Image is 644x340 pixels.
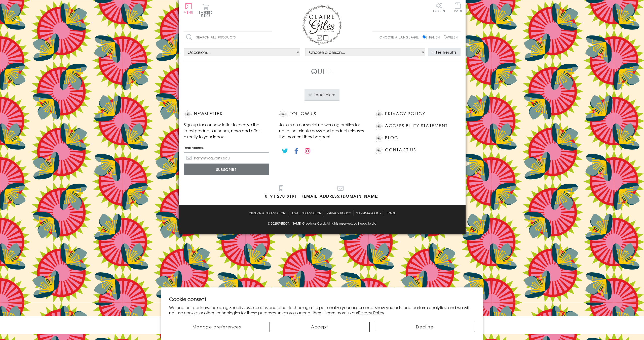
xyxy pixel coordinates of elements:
[279,121,365,140] p: Join us on our social networking profiles for up to the minute news and product releases the mome...
[199,4,213,17] button: Basket0 items
[169,322,264,332] button: Manage preferences
[184,121,269,140] p: Sign up for our newsletter to receive the latest product launches, news and offers directly to yo...
[193,324,241,330] span: Manage preferences
[452,3,463,12] span: Trade
[184,110,269,118] h2: Newsletter
[302,185,379,200] a: [EMAIL_ADDRESS][DOMAIN_NAME]
[278,221,326,226] a: [PERSON_NAME] Greetings Cards
[270,322,370,332] button: Accept
[327,210,351,216] a: Privacy Policy
[201,10,213,18] span: 0 items
[444,35,458,39] label: Welsh
[358,310,384,316] a: Privacy Policy
[387,210,396,216] a: Trade
[291,210,321,216] a: Legal Information
[169,295,475,303] h2: Cookie consent
[428,48,461,56] button: Filter Results
[385,122,448,129] a: Accessibility Statement
[444,35,447,38] input: Welsh
[423,35,442,39] label: English
[169,305,475,315] p: We and our partners, including Shopify, use cookies and other technologies to personalize your ex...
[305,89,339,100] button: Load More
[265,185,297,200] a: 0191 270 8191
[267,32,272,43] input: Search
[184,152,269,164] input: harry@hogwarts.edu
[302,5,342,45] img: Claire Giles Greetings Cards
[423,35,426,38] input: English
[184,221,461,226] p: © 2025 .
[184,3,194,14] button: Menu
[385,135,398,141] a: Blog
[380,35,422,39] p: Choose a language:
[356,210,381,216] a: Shipping Policy
[385,110,425,117] a: Privacy Policy
[375,322,475,332] button: Decline
[279,110,365,118] h2: Follow Us
[184,10,194,15] span: Menu
[184,145,269,150] label: Email Address
[249,210,285,216] a: Ordering Information
[311,66,333,76] h1: Quill
[184,32,272,43] input: Search all products
[327,221,353,226] span: All rights reserved.
[452,3,463,13] a: Trade
[433,3,445,12] a: Log In
[184,164,269,175] input: Subscribe
[354,221,376,226] a: by Blueocto Ltd
[385,147,416,153] a: Contact Us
